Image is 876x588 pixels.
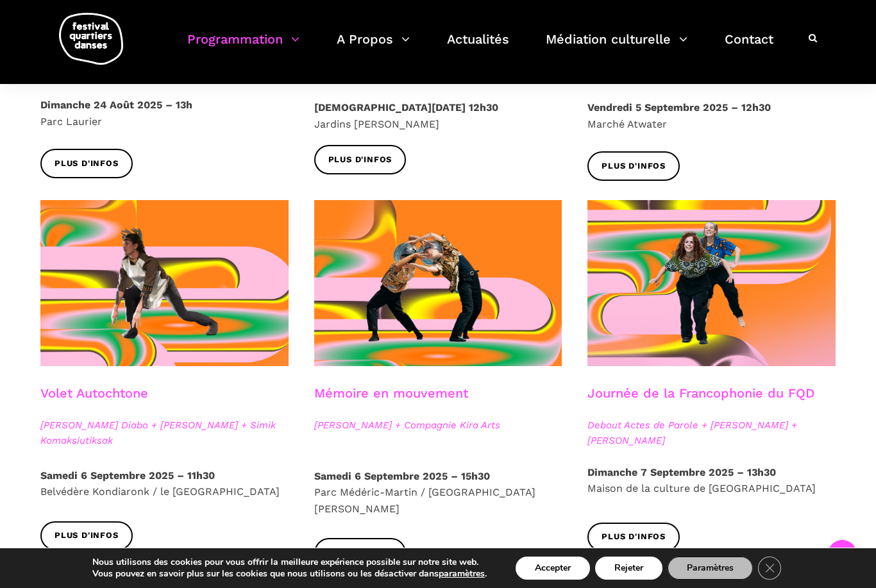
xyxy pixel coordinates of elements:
[758,557,781,580] button: Close GDPR Cookie Banner
[587,151,680,180] a: Plus d'infos
[447,28,509,66] a: Actualités
[314,99,562,132] p: Jardins [PERSON_NAME]
[587,101,771,113] strong: Vendredi 5 Septembre 2025 – 12h30
[587,464,836,497] p: Maison de la culture de [GEOGRAPHIC_DATA]
[40,385,148,401] a: Volet Autochtone
[187,28,299,66] a: Programmation
[40,99,192,111] strong: Dimanche 24 Août 2025 – 13h
[40,467,289,500] p: Belvédère Kondiaronk / le [GEOGRAPHIC_DATA]
[516,557,590,580] button: Accepter
[40,417,289,448] span: [PERSON_NAME] Diabo + [PERSON_NAME] + Simik Komaksiutiksak
[59,13,123,65] img: logo-fqd-med
[40,149,133,178] a: Plus d'infos
[439,568,485,580] button: paramètres
[546,28,687,66] a: Médiation culturelle
[55,157,119,171] span: Plus d'infos
[314,417,562,433] span: [PERSON_NAME] + Compagnie Kira Arts
[328,546,392,560] span: Plus d'infos
[314,145,407,174] a: Plus d'infos
[55,529,119,542] span: Plus d'infos
[595,557,662,580] button: Rejeter
[314,101,498,113] strong: [DEMOGRAPHIC_DATA][DATE] 12h30
[668,557,753,580] button: Paramètres
[587,99,836,132] p: Marché Atwater
[314,470,490,482] strong: Samedi 6 Septembre 2025 – 15h30
[314,468,562,517] p: Parc Médéric-Martin / [GEOGRAPHIC_DATA][PERSON_NAME]
[602,530,666,544] span: Plus d'infos
[587,385,814,401] a: Journée de la Francophonie du FQD
[40,97,289,130] p: Parc Laurier
[314,385,468,401] a: Mémoire en mouvement
[40,469,215,482] strong: Samedi 6 Septembre 2025 – 11h30
[587,466,776,478] strong: Dimanche 7 Septembre 2025 – 13h30
[602,160,666,173] span: Plus d'infos
[725,28,773,66] a: Contact
[337,28,410,66] a: A Propos
[587,523,680,551] a: Plus d'infos
[328,153,392,167] span: Plus d'infos
[92,568,487,580] p: Vous pouvez en savoir plus sur les cookies que nous utilisons ou les désactiver dans .
[587,417,836,448] span: Debout Actes de Parole + [PERSON_NAME] + [PERSON_NAME]
[314,538,407,567] a: Plus d'infos
[92,557,487,568] p: Nous utilisons des cookies pour vous offrir la meilleure expérience possible sur notre site web.
[40,521,133,550] a: Plus d'infos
